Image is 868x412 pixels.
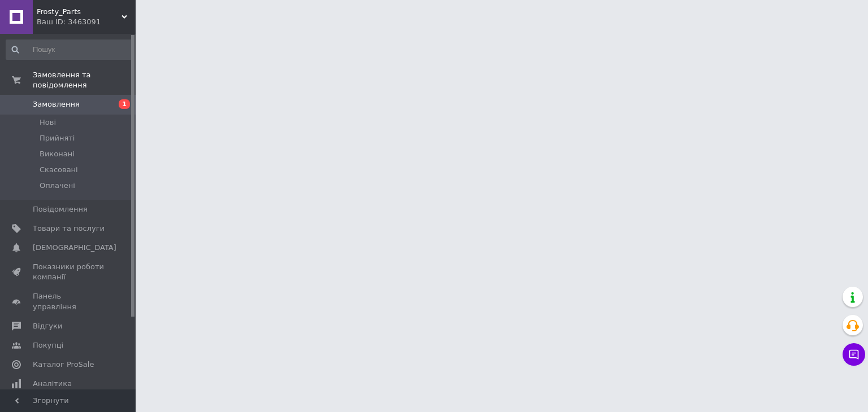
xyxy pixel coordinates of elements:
span: Виконані [40,149,75,159]
span: Замовлення [33,99,80,109]
span: Frosty_Parts [37,7,121,17]
span: Скасовані [40,165,78,175]
input: Пошук [6,40,133,60]
span: Нові [40,117,56,128]
span: Покупці [33,340,63,350]
span: [DEMOGRAPHIC_DATA] [33,243,116,253]
span: Товари та послуги [33,223,105,234]
span: Показники роботи компанії [33,262,105,282]
span: Замовлення та повідомлення [33,70,136,90]
span: Аналітика [33,379,72,389]
span: Повідомлення [33,204,88,214]
span: Панель управління [33,291,105,312]
span: Оплачені [40,181,75,191]
span: Прийняті [40,133,75,143]
span: 1 [119,99,130,109]
span: Каталог ProSale [33,360,94,370]
button: Чат з покупцем [843,343,865,366]
span: Відгуки [33,321,62,331]
div: Ваш ID: 3463091 [37,17,136,27]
